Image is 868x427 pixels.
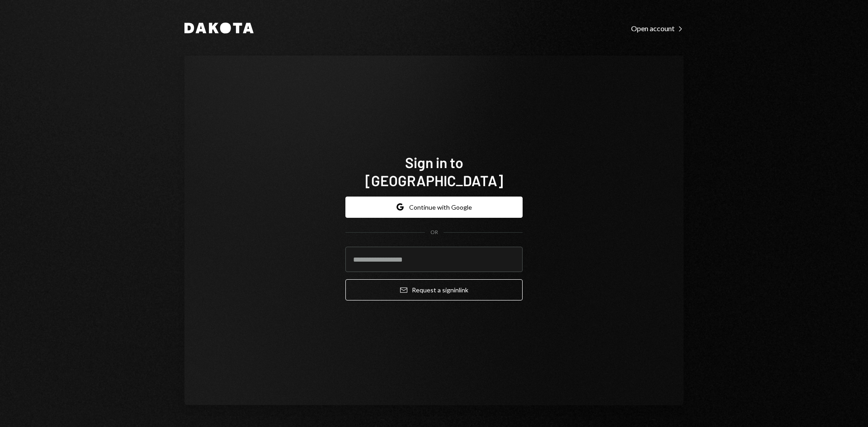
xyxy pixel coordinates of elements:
div: Open account [631,24,684,33]
button: Continue with Google [345,197,523,218]
button: Request a signinlink [345,279,523,300]
a: Open account [631,23,684,33]
h1: Sign in to [GEOGRAPHIC_DATA] [345,153,523,189]
div: OR [430,229,438,236]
